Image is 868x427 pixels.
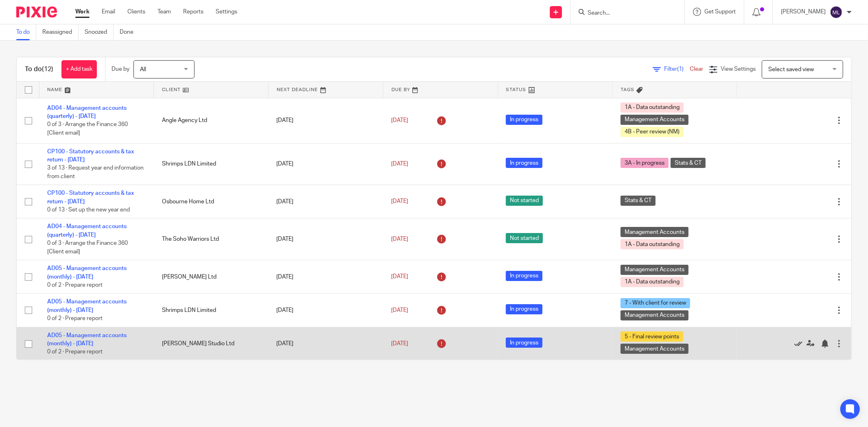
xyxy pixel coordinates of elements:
[506,196,543,206] span: Not started
[506,115,542,125] span: In progress
[102,8,115,16] a: Email
[16,24,36,40] a: To do
[127,8,145,16] a: Clients
[621,298,690,308] span: 7 - With client for review
[269,260,383,294] td: [DATE]
[671,158,706,168] span: Stats & CT
[690,66,703,72] a: Clear
[42,24,79,40] a: Reassigned
[781,8,826,16] p: [PERSON_NAME]
[391,118,408,123] span: [DATE]
[391,236,408,242] span: [DATE]
[157,8,171,16] a: Team
[75,8,90,16] a: Work
[506,304,542,314] span: In progress
[621,310,689,320] span: Management Accounts
[621,331,683,342] span: 5 - Final review points
[47,266,127,279] a: AD05 - Management accounts (monthly) - [DATE]
[621,196,656,206] span: Stats & CT
[47,316,103,321] span: 0 of 2 · Prepare report
[506,271,542,281] span: In progress
[183,8,203,16] a: Reports
[25,65,53,74] h1: To do
[61,60,97,78] a: + Add task
[677,66,684,72] span: (1)
[768,67,814,72] span: Select saved view
[154,143,269,185] td: Shrimps LDN Limited
[621,158,669,168] span: 3A - In progress
[16,7,57,17] img: Pixie
[506,338,542,348] span: In progress
[154,327,269,360] td: [PERSON_NAME] Studio Ltd
[269,98,383,143] td: [DATE]
[154,294,269,327] td: Shrimps LDN Limited
[506,158,542,168] span: In progress
[587,10,660,17] input: Search
[42,66,53,72] span: (12)
[140,67,146,72] span: All
[47,105,127,119] a: AD04 - Management accounts (quarterly) - [DATE]
[621,127,684,137] span: 4B - Peer review (NM)
[391,161,408,167] span: [DATE]
[47,190,134,204] a: CP100 - Statutory accounts & tax return - [DATE]
[721,66,756,72] span: View Settings
[154,218,269,260] td: The Soho Warriors Ltd
[47,122,128,136] span: 0 of 3 · Arrange the Finance 360 [Client email]
[621,265,689,275] span: Management Accounts
[47,224,127,237] a: AD04 - Management accounts (quarterly) - [DATE]
[621,115,689,125] span: Management Accounts
[112,65,129,73] p: Due by
[269,185,383,218] td: [DATE]
[621,87,634,92] span: Tags
[154,98,269,143] td: Angle Agency Ltd
[47,282,103,288] span: 0 of 2 · Prepare report
[391,274,408,280] span: [DATE]
[269,218,383,260] td: [DATE]
[621,344,689,354] span: Management Accounts
[269,143,383,185] td: [DATE]
[704,9,736,15] span: Get Support
[621,227,689,237] span: Management Accounts
[47,333,127,346] a: AD05 - Management accounts (monthly) - [DATE]
[154,185,269,218] td: Osbourne Home Ltd
[120,24,140,40] a: Done
[621,102,684,113] span: 1A - Data outstanding
[47,240,128,255] span: 0 of 3 · Arrange the Finance 360 [Client email]
[506,233,543,243] span: Not started
[621,277,684,287] span: 1A - Data outstanding
[269,294,383,327] td: [DATE]
[47,207,130,213] span: 0 of 13 · Set up the new year end
[154,260,269,294] td: [PERSON_NAME] Ltd
[391,199,408,205] span: [DATE]
[85,24,114,40] a: Snoozed
[664,66,690,72] span: Filter
[47,349,103,355] span: 0 of 2 · Prepare report
[391,341,408,346] span: [DATE]
[621,239,684,249] span: 1A - Data outstanding
[47,299,127,313] a: AD05 - Management accounts (monthly) - [DATE]
[830,6,843,19] img: svg%3E
[47,149,134,163] a: CP100 - Statutory accounts & tax return - [DATE]
[269,327,383,360] td: [DATE]
[391,307,408,313] span: [DATE]
[794,340,807,348] a: Mark as done
[216,8,237,16] a: Settings
[47,165,144,179] span: 3 of 13 · Request year end information from client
